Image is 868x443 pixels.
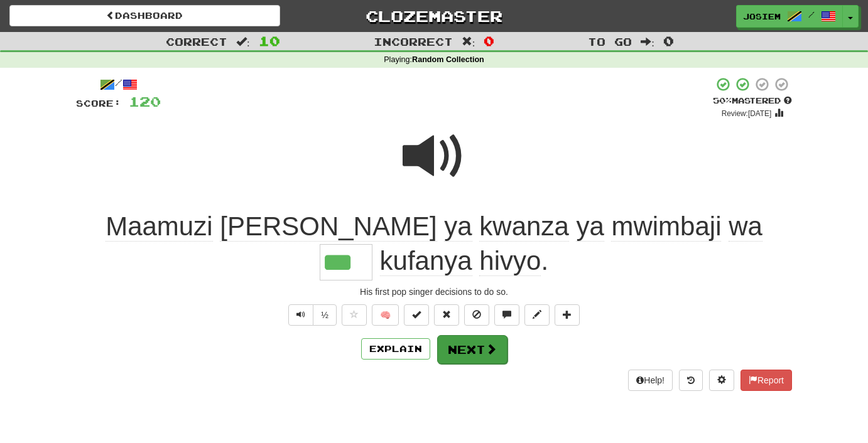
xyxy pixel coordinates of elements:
strong: Random Collection [412,55,484,64]
button: Reset to 0% Mastered (alt+r) [434,304,459,326]
button: Discuss sentence (alt+u) [494,304,519,326]
button: Next [437,335,507,364]
div: His first pop singer decisions to do so. [76,286,792,298]
button: Edit sentence (alt+d) [524,304,550,326]
button: Play sentence audio (ctl+space) [288,304,313,326]
span: mwimbaji [611,211,721,242]
span: [PERSON_NAME] [220,211,437,242]
button: Ignore sentence (alt+i) [464,304,489,326]
small: Review: [DATE] [722,109,772,118]
span: To go [588,35,632,48]
div: Text-to-speech controls [286,304,337,326]
span: kufanya [380,246,472,276]
span: ya [576,211,604,242]
span: Score: [76,98,121,109]
span: 0 [484,33,494,48]
button: Explain [361,338,430,360]
span: : [462,36,475,47]
button: Help! [628,370,673,391]
button: Favorite sentence (alt+f) [342,304,367,326]
span: wa [729,211,762,242]
span: Maamuzi [106,211,212,242]
span: 0 [663,33,674,48]
button: Set this sentence to 100% Mastered (alt+m) [404,304,429,326]
span: : [236,36,250,47]
button: Report [741,370,792,391]
span: JosieM [743,11,781,22]
span: hivyo [479,246,541,276]
span: 50 % [713,95,732,105]
span: 120 [129,93,161,109]
a: Clozemaster [299,5,570,27]
a: JosieM / [736,5,843,28]
a: Dashboard [9,5,280,26]
button: Round history (alt+y) [679,370,703,391]
span: Correct [166,35,227,48]
span: kwanza [479,211,568,242]
button: Add to collection (alt+a) [555,304,580,326]
span: 10 [259,33,280,48]
span: Incorrect [374,35,453,48]
div: Mastered [713,95,792,107]
div: / [76,77,161,92]
span: / [808,10,815,19]
span: ya [444,211,472,242]
button: ½ [313,304,337,326]
span: . [372,246,548,276]
span: : [641,36,654,47]
button: 🧠 [372,304,399,326]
